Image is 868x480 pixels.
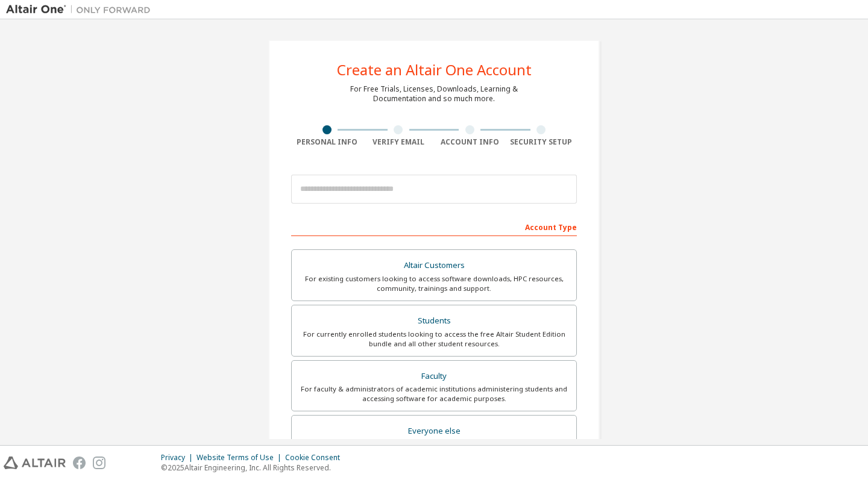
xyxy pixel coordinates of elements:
div: For currently enrolled students looking to access the free Altair Student Edition bundle and all ... [299,329,569,349]
img: instagram.svg [93,457,105,469]
div: Faculty [299,368,569,385]
div: For faculty & administrators of academic institutions administering students and accessing softwa... [299,384,569,404]
div: For existing customers looking to access software downloads, HPC resources, community, trainings ... [299,274,569,293]
div: Students [299,313,569,329]
div: Create an Altair One Account [337,63,532,77]
div: Account Info [434,137,506,147]
img: facebook.svg [73,457,86,469]
div: Privacy [161,453,197,463]
div: Everyone else [299,423,569,440]
img: altair_logo.svg [4,457,66,469]
img: Altair One [6,4,157,16]
div: Website Terms of Use [197,453,285,463]
div: Cookie Consent [285,453,347,463]
div: Security Setup [506,137,577,147]
div: Verify Email [363,137,435,147]
p: © 2025 Altair Engineering, Inc. All Rights Reserved. [161,463,347,473]
div: Altair Customers [299,257,569,274]
div: Personal Info [291,137,363,147]
div: For Free Trials, Licenses, Downloads, Learning & Documentation and so much more. [350,84,518,104]
div: Account Type [291,217,577,236]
